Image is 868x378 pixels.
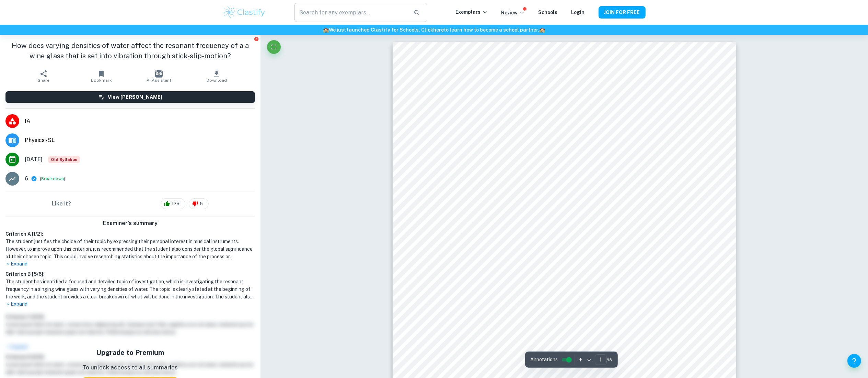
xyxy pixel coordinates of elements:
button: Share [15,67,72,86]
a: Login [571,10,585,15]
button: JOIN FOR FREE [599,6,646,19]
h6: Criterion A [ 1 / 2 ]: [5,230,255,238]
p: Review [501,9,525,16]
button: Report issue [254,36,259,42]
span: AI Assistant [147,78,171,83]
span: Physics - SL [25,136,255,144]
button: AI Assistant [130,67,188,86]
span: 128 [168,200,183,207]
span: / 13 [607,357,612,363]
p: Expand [5,300,255,308]
h1: The student has identified a focused and detailed topic of investigation, which is investigating ... [5,278,255,300]
h6: Like it? [52,200,71,208]
h5: Upgrade to Premium [82,347,178,358]
h6: Examiner's summary [3,219,258,227]
a: Schools [539,10,558,15]
span: Annotations [531,356,558,363]
h1: How does varying densities of water affect the resonant frequency of a a wine glass that is set i... [5,40,255,61]
span: [DATE] [25,155,43,164]
p: Exemplars [456,8,488,16]
div: 128 [161,198,185,209]
span: Share [38,78,49,83]
button: Bookmark [72,67,130,86]
h6: Criterion B [ 5 / 6 ]: [5,270,255,278]
img: AI Assistant [155,70,163,78]
div: 5 [189,198,209,209]
span: Bookmark [91,78,112,83]
h1: The student justifies the choice of their topic by expressing their personal interest in musical ... [5,238,255,260]
span: 🏫 [539,27,545,33]
span: 5 [196,200,207,207]
h6: View [PERSON_NAME] [108,93,162,101]
button: Help and Feedback [847,354,861,368]
button: View [PERSON_NAME] [5,91,255,103]
img: Clastify logo [223,5,266,19]
div: Starting from the May 2025 session, the Physics IA requirements have changed. It's OK to refer to... [48,156,80,163]
input: Search for any exemplars... [294,3,408,22]
p: To unlock access to all summaries [82,363,178,372]
span: IA [25,117,255,125]
span: Old Syllabus [48,156,80,163]
button: Fullscreen [267,40,281,54]
button: Breakdown [41,176,64,182]
span: ( ) [40,176,65,182]
p: 6 [25,175,28,183]
span: Download [207,78,227,83]
h6: We just launched Clastify for Schools. Click to learn how to become a school partner. [1,26,867,34]
p: Expand [5,260,255,268]
span: 🏫 [323,27,329,33]
a: here [433,27,444,33]
button: Download [188,67,245,86]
